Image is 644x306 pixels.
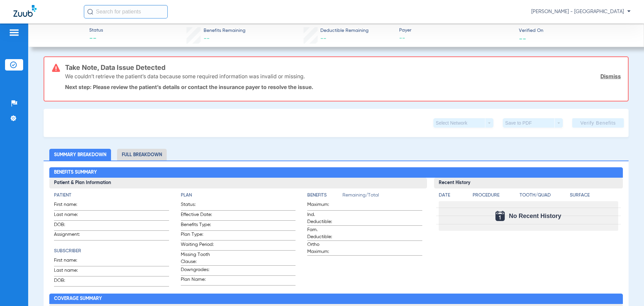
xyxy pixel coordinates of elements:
[84,5,168,18] input: Search for patients
[570,192,618,199] h4: Surface
[49,167,623,178] h2: Benefits Summary
[320,36,326,42] span: --
[520,192,568,199] h4: Tooth/Quad
[204,27,246,34] span: Benefits Remaining
[570,192,618,201] app-breakdown-title: Surface
[54,248,169,255] h4: Subscriber
[117,149,167,161] li: Full Breakdown
[89,27,103,34] span: Status
[307,226,340,241] span: Fam. Deductible:
[54,277,87,286] span: DOB:
[307,201,340,210] span: Maximum:
[320,27,369,34] span: Deductible Remaining
[49,178,427,188] h3: Patient & Plan Information
[399,34,513,43] span: --
[181,241,214,250] span: Waiting Period:
[181,211,214,220] span: Effective Date:
[439,192,467,201] app-breakdown-title: Date
[9,29,19,37] img: hamburger-icon
[181,192,296,199] h4: Plan
[600,73,621,80] a: Dismiss
[473,192,517,199] h4: Procedure
[181,266,214,275] span: Downgrades:
[52,64,60,72] img: error-icon
[509,213,561,219] span: No Recent History
[89,34,103,44] span: --
[54,267,87,276] span: Last name:
[473,192,517,201] app-breakdown-title: Procedure
[181,276,214,285] span: Plan Name:
[54,211,87,220] span: Last name:
[65,64,621,71] h3: Take Note, Data Issue Detected
[531,8,631,15] span: [PERSON_NAME] - [GEOGRAPHIC_DATA]
[307,241,340,255] span: Ortho Maximum:
[181,201,214,210] span: Status:
[181,221,214,230] span: Benefits Type:
[87,9,93,15] img: Search Icon
[54,257,87,266] span: First name:
[181,251,214,265] span: Missing Tooth Clause:
[495,211,505,221] img: Calendar
[54,192,169,199] h4: Patient
[49,149,111,161] li: Summary Breakdown
[307,211,340,225] span: Ind. Deductible:
[204,36,210,42] span: --
[65,84,621,90] p: Next step: Please review the patient’s details or contact the insurance payer to resolve the issue.
[54,201,87,210] span: First name:
[54,231,87,240] span: Assignment:
[439,192,467,199] h4: Date
[520,192,568,201] app-breakdown-title: Tooth/Quad
[13,5,37,17] img: Zuub Logo
[54,221,87,230] span: DOB:
[65,73,305,80] p: We couldn’t retrieve the patient’s data because some required information was invalid or missing.
[49,294,623,304] h2: Coverage Summary
[307,192,342,201] app-breakdown-title: Benefits
[519,27,633,34] span: Verified On
[434,178,623,188] h3: Recent History
[307,192,342,199] h4: Benefits
[399,27,513,34] span: Payer
[181,231,214,240] span: Plan Type:
[519,35,526,42] span: --
[342,192,422,201] span: Remaining/Total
